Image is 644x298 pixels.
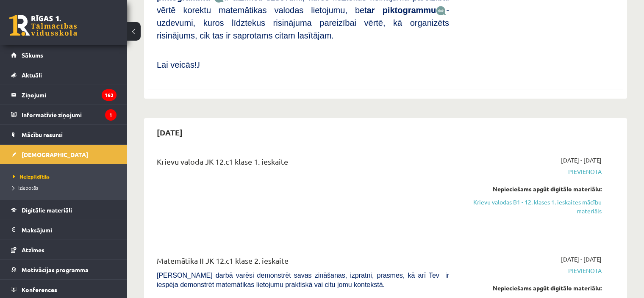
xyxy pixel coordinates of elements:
span: Neizpildītās [13,173,50,180]
span: [DATE] - [DATE] [561,255,602,264]
legend: Informatīvie ziņojumi [22,105,117,124]
span: Sākums [22,51,43,59]
a: Neizpildītās [13,173,119,180]
span: Izlabotās [13,184,38,191]
h2: [DATE] [148,122,191,142]
span: Pievienota [462,266,602,275]
i: 163 [102,89,117,101]
img: wKvN42sLe3LLwAAAABJRU5ErkJggg== [436,6,446,16]
a: Ziņojumi163 [11,85,117,105]
a: Rīgas 1. Tālmācības vidusskola [9,15,77,36]
a: Digitālie materiāli [11,200,117,220]
a: Motivācijas programma [11,260,117,279]
a: Sākums [11,45,117,65]
span: - uzdevumi, kuros līdztekus risinājuma pareizībai vērtē, kā organizēts risinājums, cik tas ir sap... [157,6,449,40]
div: Matemātika II JK 12.c1 klase 2. ieskaite [157,255,449,270]
b: ar piktogrammu [367,6,436,15]
span: Atzīmes [22,246,44,254]
span: Lai veicās! [157,60,197,69]
div: Krievu valoda JK 12.c1 klase 1. ieskaite [157,156,449,171]
legend: Maksājumi [22,220,117,240]
span: Aktuāli [22,71,42,79]
div: Nepieciešams apgūt digitālo materiālu: [462,284,602,292]
a: Mācību resursi [11,125,117,144]
a: [DEMOGRAPHIC_DATA] [11,145,117,164]
a: Atzīmes [11,240,117,259]
div: Nepieciešams apgūt digitālo materiālu: [462,185,602,193]
i: 1 [105,109,117,121]
span: Konferences [22,286,57,293]
legend: Ziņojumi [22,85,117,105]
span: Mācību resursi [22,131,63,138]
span: [PERSON_NAME] darbā varēsi demonstrēt savas zināšanas, izpratni, prasmes, kā arī Tev ir iespēja d... [157,272,449,288]
span: [DATE] - [DATE] [561,156,602,165]
a: Izlabotās [13,184,119,191]
span: [DEMOGRAPHIC_DATA] [22,151,88,158]
a: Maksājumi [11,220,117,240]
span: Motivācijas programma [22,266,89,273]
span: Digitālie materiāli [22,206,72,214]
a: Krievu valodas B1 - 12. klases 1. ieskaites mācību materiāls [462,198,602,215]
span: J [197,60,200,69]
a: Informatīvie ziņojumi1 [11,105,117,124]
span: Pievienota [462,167,602,176]
a: Aktuāli [11,65,117,85]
